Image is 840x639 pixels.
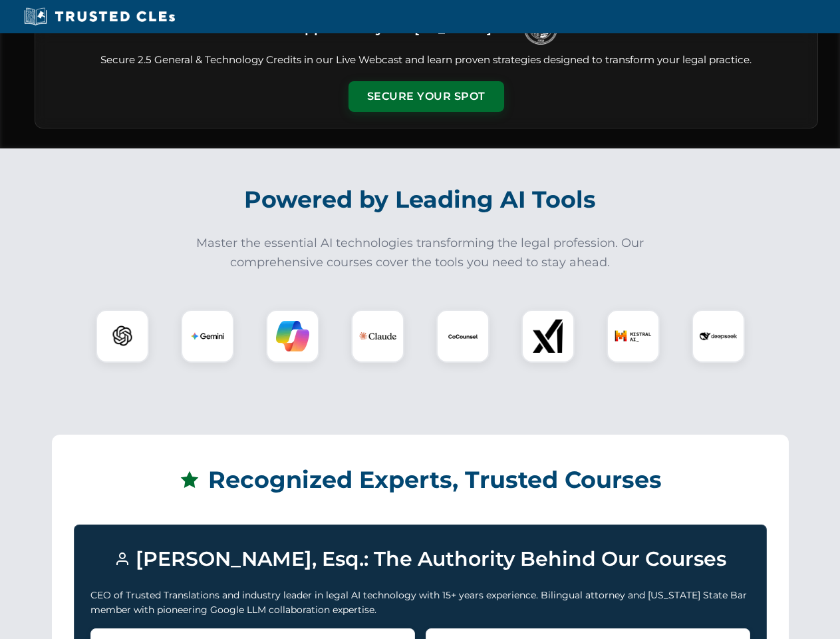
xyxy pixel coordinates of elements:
[359,318,396,355] img: Claude Logo
[20,7,179,27] img: Trusted CLEs
[446,319,480,353] img: CoCounsel Logo
[521,310,575,363] div: xAI
[74,457,767,503] h2: Recognized Experts, Trusted Courses
[700,318,737,355] img: DeepSeek Logo
[51,53,801,68] p: Secure 2.5 General & Technology Credits in our Live Webcast and learn proven strategies designed ...
[181,310,234,363] div: Gemini
[531,319,565,353] img: xAI Logo
[615,318,652,355] img: Mistral AI Logo
[96,310,149,363] div: ChatGPT
[349,81,504,112] button: Secure Your Spot
[90,588,750,618] p: CEO of Trusted Translations and industry leader in legal AI technology with 15+ years experience....
[276,319,309,353] img: Copilot Logo
[103,317,142,355] img: ChatGPT Logo
[692,310,745,363] div: DeepSeek
[266,310,319,363] div: Copilot
[90,541,750,577] h3: [PERSON_NAME], Esq.: The Authority Behind Our Courses
[191,319,224,353] img: Gemini Logo
[436,310,490,363] div: CoCounsel
[188,234,653,272] p: Master the essential AI technologies transforming the legal profession. Our comprehensive courses...
[607,310,660,363] div: Mistral AI
[351,310,404,363] div: Claude
[52,176,789,223] h2: Powered by Leading AI Tools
